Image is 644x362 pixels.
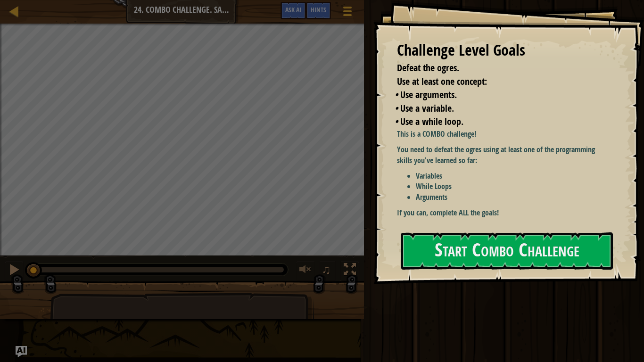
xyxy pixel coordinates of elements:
button: Ask AI [16,346,27,357]
p: You need to defeat the ogres using at least one of the programming skills you've learned so far: [397,144,611,166]
div: Challenge Level Goals [397,40,611,61]
li: While Loops [416,181,611,192]
li: Defeat the ogres. [385,61,609,75]
button: ♫ [320,261,336,280]
i: • [395,102,398,115]
li: Use a while loop. [395,115,609,129]
li: Use a variable. [395,102,609,115]
button: Ctrl + P: Pause [5,261,24,280]
p: If you can, complete ALL the goals! [397,207,611,218]
span: Use a variable. [400,102,454,115]
button: Start Combo Challenge [401,232,613,270]
span: Defeat the ogres. [397,61,459,74]
li: Use arguments. [395,88,609,102]
p: This is a COMBO challenge! [397,129,611,140]
span: Use at least one concept: [397,75,487,88]
i: • [395,88,398,101]
i: • [395,115,398,128]
span: Use arguments. [400,88,457,101]
li: Arguments [416,192,611,203]
span: Hints [311,5,326,14]
span: Use a while loop. [400,115,463,128]
span: ♫ [322,263,331,277]
span: Ask AI [285,5,301,14]
button: Show game menu [336,2,359,24]
button: Toggle fullscreen [340,261,359,280]
button: Ask AI [281,2,306,19]
button: Adjust volume [296,261,315,280]
li: Variables [416,171,611,181]
li: Use at least one concept: [385,75,609,89]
